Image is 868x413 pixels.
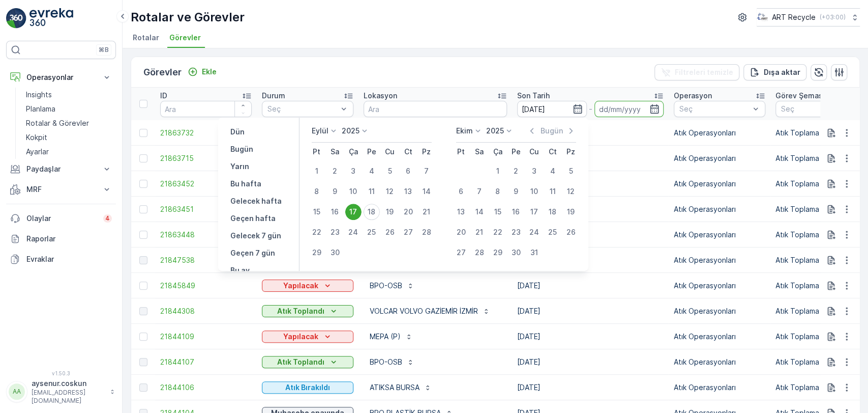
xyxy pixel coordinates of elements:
td: [DATE] [512,120,669,146]
p: ATIKSA BURSA [370,382,420,393]
p: Ekle [202,67,217,77]
div: 30 [327,244,343,261]
p: Yarın [230,161,249,172]
div: 16 [508,204,524,220]
p: Evraklar [26,254,112,264]
span: 21844107 [160,357,252,367]
p: Gelecek hafta [230,196,282,206]
div: 2 [327,163,343,179]
p: MRF [26,184,96,195]
div: 8 [309,183,325,200]
img: image_23.png [757,12,768,23]
div: 22 [309,224,325,240]
div: 17 [345,204,362,220]
p: Atık Bırakıldı [285,382,330,393]
div: 20 [453,224,469,240]
button: BPO-OSB [364,278,421,294]
button: ART Recycle(+03:00) [757,8,860,26]
button: Bugün [226,143,257,155]
div: 16 [327,204,343,220]
button: Geçen 7 gün [226,247,279,259]
a: 21844106 [160,382,252,393]
p: Bu ay [230,265,250,276]
div: 22 [490,224,506,240]
img: logo_light-DOdMpM7g.png [29,8,73,29]
div: 17 [526,204,543,220]
div: Toggle Row Selected [139,282,147,290]
span: Görevler [169,33,201,43]
div: 12 [563,183,579,200]
button: Atık Toplandı [262,305,353,317]
p: - [589,103,592,115]
div: 29 [309,244,325,261]
div: Toggle Row Selected [139,333,147,341]
input: dd/mm/yyyy [594,101,664,117]
button: Ekle [184,66,221,78]
div: 27 [400,224,416,240]
p: Atık Toplama [775,281,867,291]
div: 15 [309,204,325,220]
p: BPO-OSB [370,281,402,291]
th: Çarşamba [344,143,363,161]
p: Gelecek 7 gün [230,231,281,241]
a: 21863452 [160,179,252,189]
p: Geçen hafta [230,213,276,224]
p: Atık Toplandı [277,357,324,367]
div: Toggle Row Selected [139,154,147,162]
div: 7 [418,163,435,179]
div: 19 [563,204,579,220]
p: Seç [679,104,750,114]
p: Dışa aktar [764,67,800,77]
div: 27 [453,244,469,261]
div: 30 [508,244,524,261]
div: 9 [508,183,524,200]
div: 13 [400,183,416,200]
div: 18 [364,204,380,220]
div: 10 [345,183,362,200]
div: 20 [400,204,416,220]
div: 3 [345,163,362,179]
div: 12 [382,183,398,200]
p: Atık Operasyonları [674,230,765,240]
p: Rotalar ve Görevler [131,9,245,25]
p: Geçen 7 gün [230,248,275,258]
div: Toggle Row Selected [139,307,147,315]
p: aysenur.coskun [32,378,105,389]
th: Pazartesi [452,143,470,161]
a: Raporlar [6,229,116,249]
a: Olaylar4 [6,208,116,229]
button: Atık Bırakıldı [262,381,353,394]
a: 21863448 [160,230,252,240]
p: Eylül [312,126,328,136]
div: 31 [526,244,543,261]
a: 21863715 [160,153,252,163]
div: Toggle Row Selected [139,383,147,392]
div: Toggle Row Selected [139,205,147,213]
a: 21844308 [160,306,252,316]
th: Cumartesi [544,143,562,161]
div: 14 [471,204,488,220]
td: [DATE] [512,375,669,400]
td: [DATE] [512,146,669,171]
input: Ara [364,101,507,117]
p: Atık Toplama [775,306,867,316]
div: 10 [526,183,543,200]
div: 11 [545,183,561,200]
p: Durum [262,91,285,101]
div: 2 [508,163,524,179]
div: 6 [453,183,469,200]
div: 29 [490,244,506,261]
p: Atık Toplama [775,153,867,163]
p: Atık Toplama [775,332,867,342]
div: 23 [327,224,343,240]
div: 8 [490,183,506,200]
button: BPO-OSB [364,354,421,370]
p: Atık Operasyonları [674,332,765,342]
span: v 1.50.3 [6,370,116,376]
div: Toggle Row Selected [139,180,147,188]
p: 4 [105,214,110,223]
p: Operasyonlar [26,72,96,82]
